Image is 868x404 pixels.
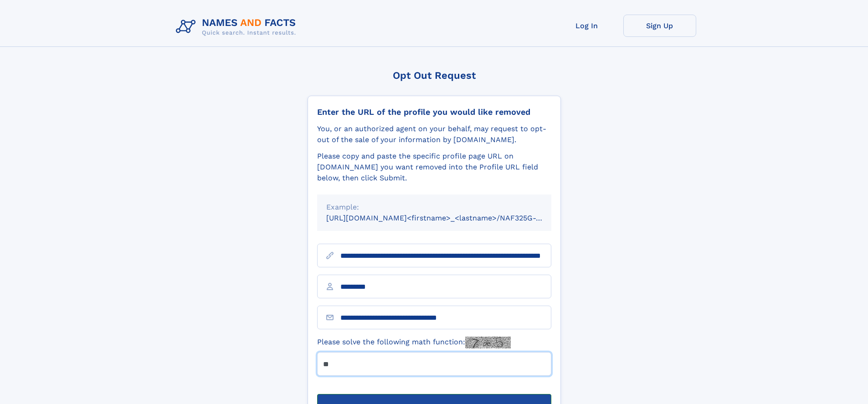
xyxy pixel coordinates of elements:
[172,15,303,39] img: Logo Names and Facts
[326,214,569,222] small: [URL][DOMAIN_NAME]<firstname>_<lastname>/NAF325G-xxxxxxxx
[317,151,551,184] div: Please copy and paste the specific profile page URL on [DOMAIN_NAME] you want removed into the Pr...
[317,123,551,145] div: You, or an authorized agent on your behalf, may request to opt-out of the sale of your informatio...
[326,202,542,213] div: Example:
[550,15,623,37] a: Log In
[308,70,561,81] div: Opt Out Request
[317,107,551,117] div: Enter the URL of the profile you would like removed
[317,337,511,348] label: Please solve the following math function:
[623,15,696,37] a: Sign Up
